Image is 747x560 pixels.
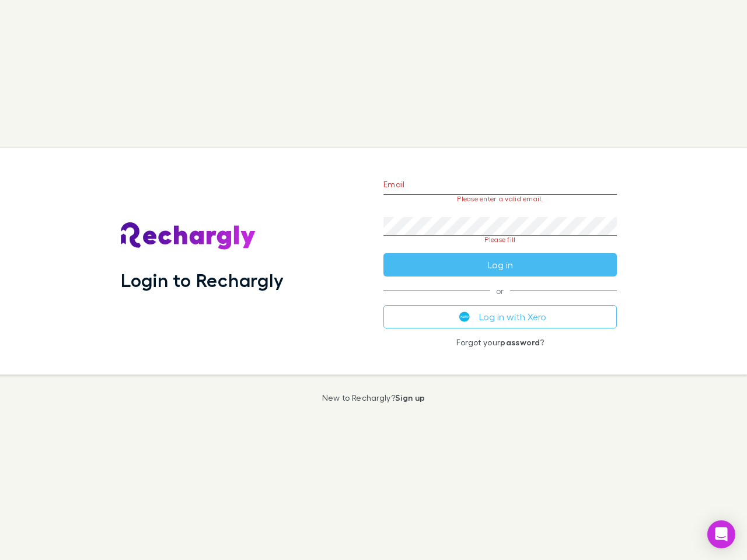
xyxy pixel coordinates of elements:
p: Forgot your ? [383,338,617,347]
button: Log in with Xero [383,305,617,328]
p: Please fill [383,236,617,244]
a: password [500,337,540,347]
h1: Login to Rechargly [121,269,284,291]
img: Rechargly's Logo [121,222,256,250]
span: or [383,290,617,291]
button: Log in [383,253,617,276]
a: Sign up [395,393,425,402]
p: Please enter a valid email. [383,195,617,203]
p: New to Rechargly? [322,393,425,402]
img: Xero's logo [459,311,470,322]
div: Open Intercom Messenger [707,520,735,548]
